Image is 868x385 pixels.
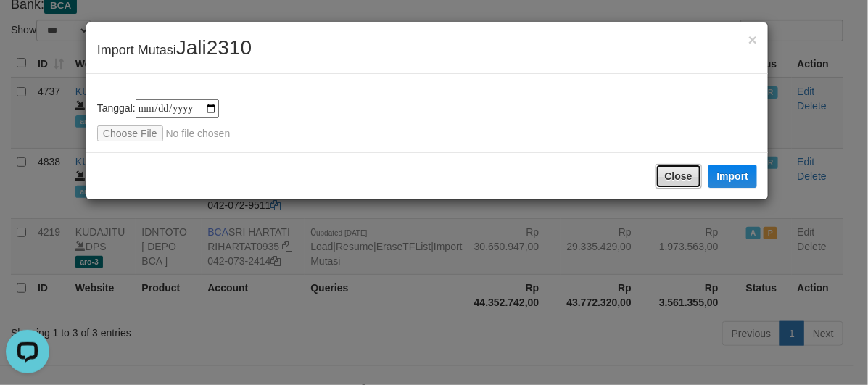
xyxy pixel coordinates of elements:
span: Import Mutasi [97,43,252,57]
button: Close [656,164,702,189]
button: Close [748,32,757,47]
span: × [748,31,757,48]
div: Tanggal: [97,99,757,141]
button: Open LiveChat chat widget [6,6,49,49]
button: Import [708,165,758,188]
span: Jali2310 [176,36,252,59]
